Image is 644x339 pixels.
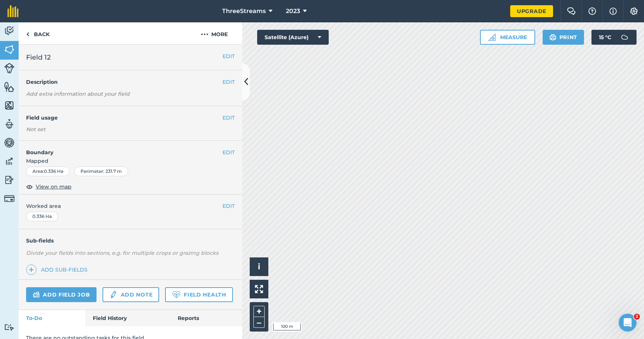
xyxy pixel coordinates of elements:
img: svg+xml;base64,PHN2ZyB4bWxucz0iaHR0cDovL3d3dy53My5vcmcvMjAwMC9zdmciIHdpZHRoPSIxOCIgaGVpZ2h0PSIyNC... [26,182,33,191]
span: i [258,262,260,271]
img: svg+xml;base64,PD94bWwgdmVyc2lvbj0iMS4wIiBlbmNvZGluZz0idXRmLTgiPz4KPCEtLSBHZW5lcmF0b3I6IEFkb2JlIE... [4,118,15,130]
h4: Sub-fields [19,237,242,245]
img: A cog icon [629,7,638,15]
div: Not set [26,126,235,133]
span: Field 12 [26,52,51,63]
img: svg+xml;base64,PD94bWwgdmVyc2lvbj0iMS4wIiBlbmNvZGluZz0idXRmLTgiPz4KPCEtLSBHZW5lcmF0b3I6IEFkb2JlIE... [4,137,15,148]
img: svg+xml;base64,PD94bWwgdmVyc2lvbj0iMS4wIiBlbmNvZGluZz0idXRmLTgiPz4KPCEtLSBHZW5lcmF0b3I6IEFkb2JlIE... [617,30,632,45]
h4: Field usage [26,114,222,122]
img: fieldmargin Logo [7,5,19,17]
iframe: Intercom live chat [619,314,637,332]
button: Satellite (Azure) [257,30,329,45]
img: Ruler icon [488,34,496,41]
img: Two speech bubbles overlapping with the left bubble in the forefront [567,7,576,15]
img: svg+xml;base64,PHN2ZyB4bWxucz0iaHR0cDovL3d3dy53My5vcmcvMjAwMC9zdmciIHdpZHRoPSI1NiIgaGVpZ2h0PSI2MC... [4,44,15,55]
a: Reports [170,310,242,326]
button: Print [543,30,584,45]
button: EDIT [222,78,235,86]
img: Four arrows, one pointing top left, one top right, one bottom right and the last bottom left [255,285,263,293]
em: Add extra information about your field [26,91,130,97]
img: A question mark icon [588,7,597,15]
button: i [250,257,268,276]
span: 2 [634,314,640,320]
span: 2023 [286,7,300,16]
h4: Description [26,78,235,86]
a: Field History [85,310,170,326]
img: svg+xml;base64,PHN2ZyB4bWxucz0iaHR0cDovL3d3dy53My5vcmcvMjAwMC9zdmciIHdpZHRoPSI5IiBoZWlnaHQ9IjI0Ii... [26,30,29,39]
div: Perimeter : 231.7 m [74,167,128,176]
img: svg+xml;base64,PHN2ZyB4bWxucz0iaHR0cDovL3d3dy53My5vcmcvMjAwMC9zdmciIHdpZHRoPSIxNCIgaGVpZ2h0PSIyNC... [29,265,34,274]
span: ThreeStreams [222,7,266,16]
button: EDIT [222,202,235,210]
img: svg+xml;base64,PD94bWwgdmVyc2lvbj0iMS4wIiBlbmNvZGluZz0idXRmLTgiPz4KPCEtLSBHZW5lcmF0b3I6IEFkb2JlIE... [4,174,15,186]
a: Add note [102,287,159,302]
a: Field Health [165,287,233,302]
button: Measure [480,30,535,45]
img: svg+xml;base64,PD94bWwgdmVyc2lvbj0iMS4wIiBlbmNvZGluZz0idXRmLTgiPz4KPCEtLSBHZW5lcmF0b3I6IEFkb2JlIE... [4,193,15,204]
a: To-Do [19,310,85,326]
button: EDIT [222,148,235,156]
div: Area : 0.336 Ha [26,167,70,176]
img: svg+xml;base64,PD94bWwgdmVyc2lvbj0iMS4wIiBlbmNvZGluZz0idXRmLTgiPz4KPCEtLSBHZW5lcmF0b3I6IEFkb2JlIE... [4,63,15,73]
img: svg+xml;base64,PHN2ZyB4bWxucz0iaHR0cDovL3d3dy53My5vcmcvMjAwMC9zdmciIHdpZHRoPSI1NiIgaGVpZ2h0PSI2MC... [4,100,15,111]
img: svg+xml;base64,PD94bWwgdmVyc2lvbj0iMS4wIiBlbmNvZGluZz0idXRmLTgiPz4KPCEtLSBHZW5lcmF0b3I6IEFkb2JlIE... [4,156,15,167]
button: EDIT [222,52,235,60]
img: svg+xml;base64,PHN2ZyB4bWxucz0iaHR0cDovL3d3dy53My5vcmcvMjAwMC9zdmciIHdpZHRoPSIxOSIgaGVpZ2h0PSIyNC... [549,33,556,42]
a: Back [19,22,57,44]
a: Upgrade [510,5,553,17]
em: Divide your fields into sections, e.g. for multiple crops or grazing blocks [26,250,218,256]
img: svg+xml;base64,PD94bWwgdmVyc2lvbj0iMS4wIiBlbmNvZGluZz0idXRmLTgiPz4KPCEtLSBHZW5lcmF0b3I6IEFkb2JlIE... [109,290,117,299]
img: svg+xml;base64,PD94bWwgdmVyc2lvbj0iMS4wIiBlbmNvZGluZz0idXRmLTgiPz4KPCEtLSBHZW5lcmF0b3I6IEFkb2JlIE... [4,25,15,37]
img: svg+xml;base64,PD94bWwgdmVyc2lvbj0iMS4wIiBlbmNvZGluZz0idXRmLTgiPz4KPCEtLSBHZW5lcmF0b3I6IEFkb2JlIE... [33,290,40,299]
button: View on map [26,182,72,191]
span: Mapped [19,157,242,165]
h4: Boundary [19,141,222,156]
span: 15 ° C [599,30,611,45]
span: View on map [36,183,72,191]
a: Add field job [26,287,97,302]
a: Add sub-fields [26,264,91,275]
button: 15 °C [591,30,637,45]
button: + [253,306,265,317]
button: – [253,317,265,328]
img: svg+xml;base64,PHN2ZyB4bWxucz0iaHR0cDovL3d3dy53My5vcmcvMjAwMC9zdmciIHdpZHRoPSIxNyIgaGVpZ2h0PSIxNy... [609,7,617,16]
img: svg+xml;base64,PHN2ZyB4bWxucz0iaHR0cDovL3d3dy53My5vcmcvMjAwMC9zdmciIHdpZHRoPSIyMCIgaGVpZ2h0PSIyNC... [201,30,208,39]
img: svg+xml;base64,PD94bWwgdmVyc2lvbj0iMS4wIiBlbmNvZGluZz0idXRmLTgiPz4KPCEtLSBHZW5lcmF0b3I6IEFkb2JlIE... [4,324,15,331]
div: 0.336 Ha [26,212,58,221]
button: EDIT [222,114,235,122]
span: Worked area [26,202,235,210]
img: svg+xml;base64,PHN2ZyB4bWxucz0iaHR0cDovL3d3dy53My5vcmcvMjAwMC9zdmciIHdpZHRoPSI1NiIgaGVpZ2h0PSI2MC... [4,81,15,92]
button: More [186,22,242,44]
